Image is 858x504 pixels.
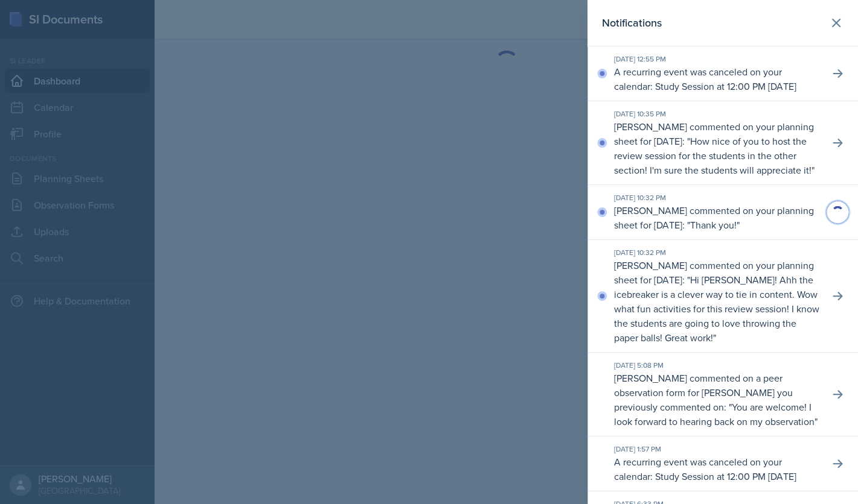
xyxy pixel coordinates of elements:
p: [PERSON_NAME] commented on your planning sheet for [DATE]: " " [614,119,819,177]
h2: Notifications [602,14,662,31]
p: [PERSON_NAME] commented on your planning sheet for [DATE]: " " [614,258,819,345]
div: [DATE] 12:55 PM [614,54,819,65]
div: [DATE] 1:57 PM [614,444,819,455]
p: Thank you! [690,218,737,232]
div: [DATE] 10:32 PM [614,247,819,258]
p: A recurring event was canceled on your calendar: Study Session at 12:00 PM [DATE] [614,65,819,93]
div: [DATE] 5:08 PM [614,360,819,371]
p: A recurring event was canceled on your calendar: Study Session at 12:00 PM [DATE] [614,455,819,484]
p: [PERSON_NAME] commented on your planning sheet for [DATE]: " " [614,203,819,232]
div: [DATE] 10:35 PM [614,109,819,119]
p: Hi [PERSON_NAME]! Ahh the icebreaker is a clever way to tie in content. Wow what fun activities f... [614,273,819,344]
p: How nice of you to host the review session for the students in the other section! I'm sure the st... [614,134,812,177]
p: [PERSON_NAME] commented on a peer observation form for [PERSON_NAME] you previously commented on:... [614,371,819,429]
div: [DATE] 10:32 PM [614,192,819,203]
